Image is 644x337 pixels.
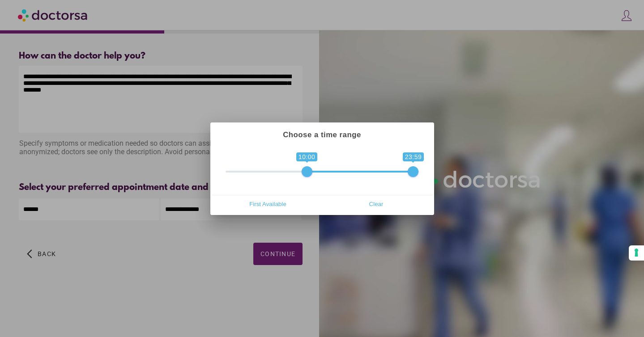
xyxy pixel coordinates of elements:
button: Clear [322,197,431,211]
button: Your consent preferences for tracking technologies [629,245,644,261]
span: 10:00 [296,152,318,161]
strong: Choose a time range [283,131,361,139]
span: First Available [217,198,320,211]
span: Clear [325,198,428,211]
button: First Available [214,197,322,211]
span: 23:59 [403,152,424,161]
